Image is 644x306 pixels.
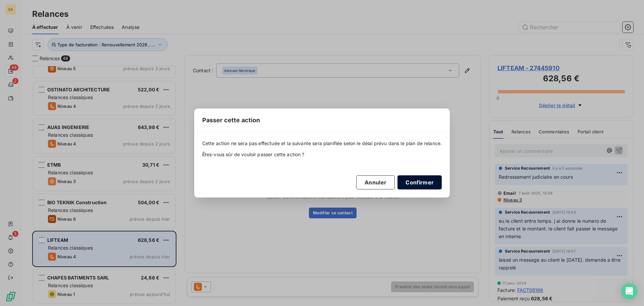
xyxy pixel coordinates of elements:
[202,140,442,147] span: Cette action ne sera pas effectuée et la suivante sera planifiée selon le délai prévu dans le pla...
[356,175,395,189] button: Annuler
[621,283,637,299] div: Open Intercom Messenger
[202,151,442,158] span: Êtes-vous sûr de vouloir passer cette action ?
[397,175,442,189] button: Confirmer
[202,116,260,125] span: Passer cette action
